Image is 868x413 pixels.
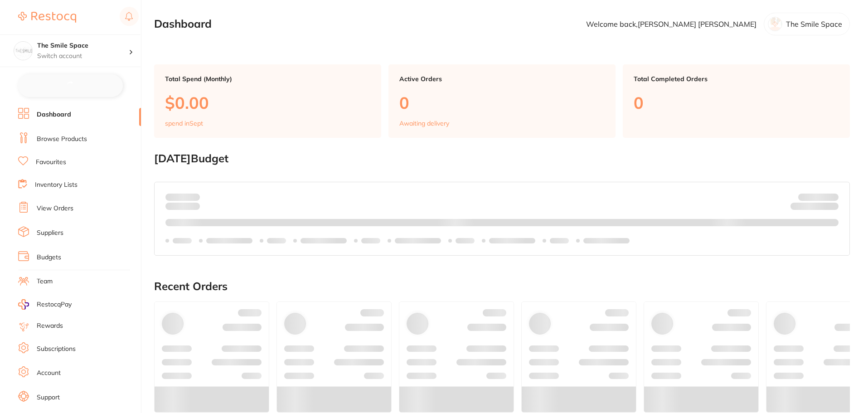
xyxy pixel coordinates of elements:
a: Inventory Lists [35,180,78,189]
p: 0 [399,93,605,112]
p: Welcome back, [PERSON_NAME] [PERSON_NAME] [586,20,756,28]
img: RestocqPay [18,299,29,310]
p: 0 [634,93,839,112]
a: Suppliers [37,228,63,238]
img: The Smile Space [14,42,32,60]
strong: $NaN [821,193,839,201]
a: Total Spend (Monthly)$0.00spend inSept [154,64,381,138]
a: Browse Products [37,135,87,144]
p: The Smile Space [786,20,842,28]
a: Dashboard [37,110,71,119]
a: View Orders [37,204,73,213]
p: Awaiting delivery [399,120,449,127]
a: Budgets [37,253,61,262]
p: Total Spend (Monthly) [165,75,370,83]
a: Favourites [36,158,66,167]
p: Labels extended [206,237,252,244]
p: Labels [456,237,475,244]
h2: [DATE] Budget [154,152,850,165]
p: Labels [361,237,380,244]
p: Labels extended [583,237,630,244]
a: Total Completed Orders0 [623,64,850,138]
a: Subscriptions [37,345,76,354]
a: Restocq Logo [18,7,76,28]
a: Rewards [37,321,63,330]
h2: Dashboard [154,18,212,30]
h2: Recent Orders [154,280,850,293]
p: Total Completed Orders [634,75,839,83]
span: RestocqPay [37,300,72,309]
p: Labels [550,237,569,244]
p: Labels [267,237,286,244]
a: Team [37,277,53,286]
p: spend in Sept [165,120,203,127]
p: $0.00 [165,93,370,112]
a: Support [37,393,60,402]
p: Labels extended [395,237,441,244]
a: Active Orders0Awaiting delivery [388,64,616,138]
a: Account [37,369,61,378]
p: Active Orders [399,75,605,83]
p: Labels extended [301,237,347,244]
img: Restocq Logo [18,12,76,23]
strong: $0.00 [823,204,839,212]
p: Spent: [165,193,200,200]
p: Labels extended [489,237,535,244]
p: month [165,201,200,212]
p: Remaining: [790,201,839,212]
p: Labels [173,237,192,244]
h4: The Smile Space [37,41,129,50]
a: RestocqPay [18,299,72,310]
p: Switch account [37,52,129,61]
strong: $0.00 [184,193,200,201]
p: Budget: [798,193,839,200]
